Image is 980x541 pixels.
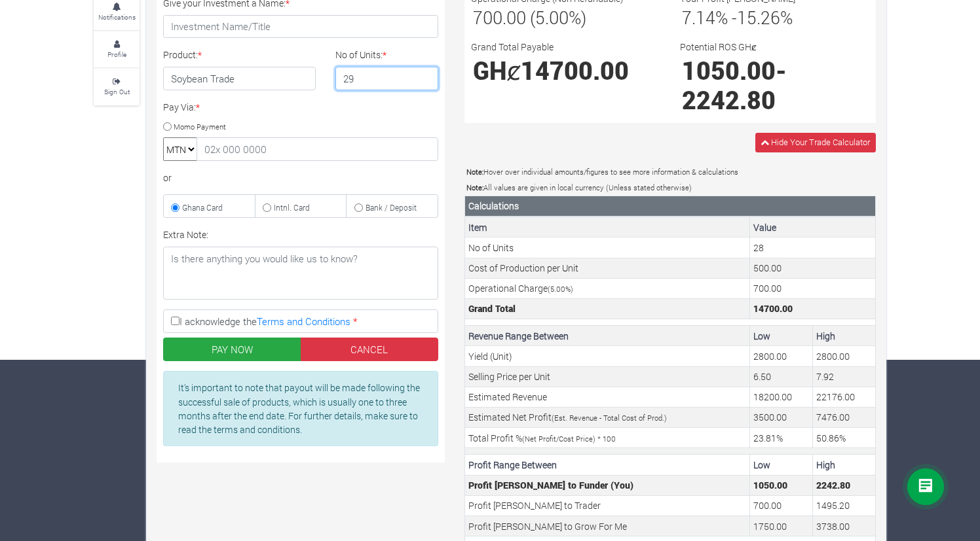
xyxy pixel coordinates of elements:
td: This is the Total Cost. (Unit Cost + (Operational Charge * Unit Cost)) * No of Units [750,298,876,319]
b: Profit Range Between [468,459,557,471]
input: Intnl. Card [263,203,271,212]
span: 5.00 [550,284,565,294]
td: This is the operational charge by Grow For Me [750,278,876,298]
small: Momo Payment [174,121,226,131]
b: Grand Total [468,302,516,315]
span: 700.00 (5.00%) [473,6,586,29]
span: 7.14 [682,6,715,29]
td: No of Units [465,237,750,258]
td: This is the number of Units [750,237,876,258]
td: Yield (Unit) [465,346,750,366]
th: Calculations [465,196,876,217]
td: Cost of Production per Unit [465,258,750,278]
input: Bank / Deposit [354,203,363,212]
a: CANCEL [301,338,439,361]
input: Investment Name/Title [163,15,438,39]
b: Low [753,459,770,471]
td: Funder Profit Margin (Max Estimated Profit * Profit Margin) [813,475,876,495]
small: Sign Out [104,87,130,96]
a: Terms and Conditions [257,315,350,328]
input: I acknowledge theTerms and Conditions * [171,317,179,325]
label: Product: [163,48,202,61]
a: Sign Out [94,69,140,105]
input: Ghana Card [171,203,179,212]
small: (Est. Revenue - Total Cost of Prod.) [552,413,667,423]
input: 02x 000 0000 [197,137,438,161]
td: Grow For Me Profit Margin (Min Estimated Profit * Grow For Me Profit Margin) [750,516,813,536]
td: Your estimated Revenue expected (Grand Total * Max. Est. Revenue Percentage) [813,387,876,407]
div: or [163,171,438,184]
b: Value [753,221,776,234]
td: This is the cost of a Unit [750,258,876,278]
span: 1050.00 [682,54,776,86]
b: High [816,330,835,342]
small: Profile [107,50,126,59]
td: Tradeer Profit Margin (Max Estimated Profit * Tradeer Profit Margin) [813,495,876,515]
td: Profit [PERSON_NAME] to Funder (You) [465,475,750,495]
td: Your estimated minimum Selling Price per Unit [750,366,813,387]
td: Tradeer Profit Margin (Min Estimated Profit * Tradeer Profit Margin) [750,495,813,515]
td: Your estimated maximum ROS (Net Profit/Cost Price) [813,428,876,448]
td: Your estimated Profit to be made (Estimated Revenue - Total Cost of Production) [813,407,876,427]
b: High [816,459,835,471]
b: Low [753,330,770,342]
button: PAY NOW [163,338,301,361]
b: Note: [466,183,483,192]
td: Your estimated minimum Yield [750,346,813,366]
td: Your estimated maximum Selling Price per Unit [813,366,876,387]
label: Grand Total Payable [471,40,554,54]
label: Pay Via: [163,100,200,114]
span: Hide Your Trade Calculator [771,136,870,148]
td: Selling Price per Unit [465,366,750,387]
td: Profit [PERSON_NAME] to Trader [465,495,750,515]
h1: - [682,56,867,114]
small: Hover over individual amounts/figures to see more information & calculations [466,167,738,177]
label: I acknowledge the [163,309,438,333]
input: Momo Payment [163,122,172,131]
td: Operational Charge [465,278,750,298]
td: Your estimated maximum Yield [813,346,876,366]
a: Profile [94,31,140,67]
label: Extra Note: [163,228,208,241]
small: ( %) [548,284,573,294]
span: 14700.00 [521,54,629,86]
small: Ghana Card [182,202,223,213]
label: No of Units: [335,48,386,61]
small: Notifications [98,12,136,22]
h4: Soybean Trade [163,67,316,90]
td: Profit [PERSON_NAME] to Grow For Me [465,516,750,536]
td: Estimated Net Profit [465,407,750,427]
label: Potential ROS GHȼ [680,40,757,54]
td: Your estimated Profit to be made (Estimated Revenue - Total Cost of Production) [750,407,813,427]
span: 2242.80 [682,84,776,116]
span: 15.26 [737,6,780,29]
b: Revenue Range Between [468,330,569,342]
td: Your estimated minimum ROS (Net Profit/Cost Price) [750,428,813,448]
td: Grow For Me Profit Margin (Max Estimated Profit * Grow For Me Profit Margin) [813,516,876,536]
b: Note: [466,167,483,177]
small: Bank / Deposit [366,202,417,213]
small: Intnl. Card [274,202,310,213]
td: Funder Profit Margin (Min Estimated Profit * Profit Margin) [750,475,813,495]
small: All values are given in local currency (Unless stated otherwise) [466,183,692,192]
td: Estimated Revenue [465,387,750,407]
h1: GHȼ [473,56,658,85]
p: It's important to note that payout will be made following the successful sale of products, which ... [178,381,423,436]
small: (Net Profit/Cost Price) * 100 [522,434,616,444]
b: Item [468,221,487,234]
h3: % - % [682,7,867,28]
td: Total Profit % [465,428,750,448]
td: Your estimated Revenue expected (Grand Total * Min. Est. Revenue Percentage) [750,387,813,407]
